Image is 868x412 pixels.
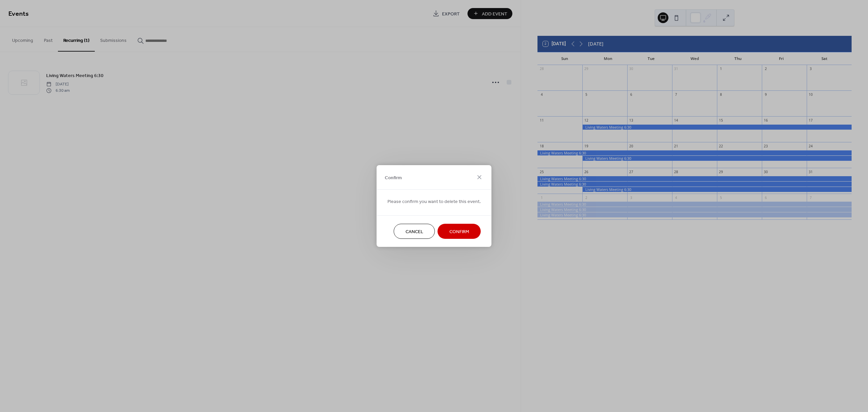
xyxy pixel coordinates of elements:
[449,228,469,235] span: Confirm
[406,228,423,235] span: Cancel
[387,198,481,205] span: Please confirm you want to delete this event.
[385,174,402,181] span: Confirm
[438,224,481,239] button: Confirm
[394,224,435,239] button: Cancel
